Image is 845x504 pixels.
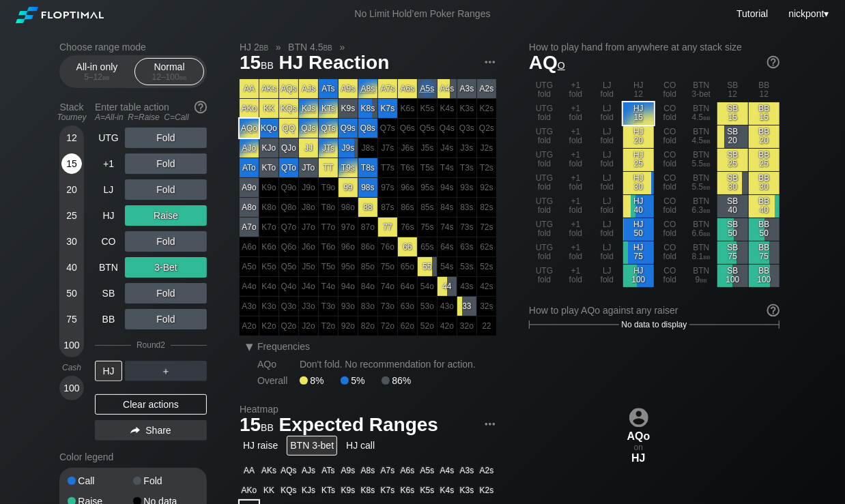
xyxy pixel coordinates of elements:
div: KK [259,99,278,118]
div: 100% fold in prior round [339,257,358,276]
div: 100% fold in prior round [398,119,417,138]
div: +1 fold [560,265,591,287]
div: Call [68,476,133,486]
div: 100% fold in prior round [319,178,338,197]
div: 25 [61,205,82,226]
div: 100% fold in prior round [477,297,496,316]
div: A7o [240,218,259,237]
div: 100% fold in prior round [279,237,298,256]
div: 100% fold in prior round [358,218,377,237]
div: QJo [279,138,298,158]
div: BTN 6.6 [686,218,717,241]
span: bb [704,228,711,238]
div: 100% fold in prior round [457,257,476,276]
div: BB 15 [749,102,779,125]
div: UTG fold [529,102,560,125]
div: 100% fold in prior round [378,158,397,177]
span: bb [102,72,110,82]
div: BB 25 [749,149,779,171]
div: +1 fold [560,218,591,241]
div: KJo [259,138,278,158]
span: bb [704,205,711,215]
div: Don't fold. No recommendation for action. [319,99,338,118]
div: Don't fold. No recommendation for action. [299,119,318,138]
div: SB 12 [717,79,748,102]
div: A8o [240,198,259,217]
div: BTN 5.5 [686,149,717,171]
div: 100% fold in prior round [457,158,476,177]
div: CO fold [655,79,685,102]
div: K8s [358,99,377,118]
div: UTG fold [529,195,560,218]
div: Enter table action [95,96,207,128]
div: 100% fold in prior round [477,277,496,296]
span: bb [704,113,711,122]
div: 100% fold in prior round [358,138,377,158]
div: BTN 9 [686,265,717,287]
div: 30 [61,231,82,252]
div: UTG fold [529,125,560,148]
div: A=All-in R=Raise C=Call [95,113,207,122]
span: bb [180,72,187,82]
div: 100% fold in prior round [299,257,318,276]
div: 100% fold in prior round [339,218,358,237]
div: SB 50 [717,218,748,241]
div: CO [95,231,122,252]
div: 100% fold in prior round [240,277,259,296]
div: HJ 40 [623,195,654,218]
div: Tourney [54,113,89,122]
div: BTN 5.5 [686,172,717,194]
div: 100% fold in prior round [319,257,338,276]
div: 100% fold in prior round [378,178,397,197]
div: 75 [61,309,82,329]
div: 100% fold in prior round [339,198,358,217]
div: LJ [95,179,122,200]
div: BB 20 [749,125,779,148]
div: Normal [138,59,201,85]
div: SB 30 [717,172,748,194]
div: 100% fold in prior round [299,277,318,296]
div: 100% fold in prior round [477,178,496,197]
span: bb [704,182,711,192]
div: 100% fold in prior round [299,218,318,237]
span: bb [704,159,711,168]
div: UTG fold [529,218,560,241]
img: help.32db89a4.svg [193,100,208,115]
div: CO fold [655,172,685,194]
div: 100% fold in prior round [319,237,338,256]
div: 100% fold in prior round [398,158,417,177]
div: 100% fold in prior round [457,99,476,118]
div: A4s [438,79,457,98]
div: K7s [378,99,397,118]
div: A9o [240,178,259,197]
div: HJ 100 [623,265,654,287]
div: HJ [95,205,122,226]
div: 100% fold in prior round [398,218,417,237]
div: 100% fold in prior round [259,198,278,217]
div: KTo [259,158,278,177]
div: A7s [378,79,397,98]
div: 55 [418,257,437,276]
div: BTN 3-bet [686,79,717,102]
span: 15 [238,53,276,75]
div: HJ 12 [623,79,654,102]
span: » [268,42,288,53]
div: LJ fold [592,125,622,148]
div: 100% fold in prior round [398,138,417,158]
div: Don't fold. No recommendation for action. [358,79,377,98]
div: 100% fold in prior round [398,257,417,276]
div: 100% fold in prior round [438,297,457,316]
div: 100% fold in prior round [418,138,437,158]
div: CO fold [655,102,685,125]
div: 100% fold in prior round [457,178,476,197]
div: How to play AQo against any raiser [529,305,779,316]
div: 100% fold in prior round [438,237,457,256]
div: SB 100 [717,265,748,287]
div: CO fold [655,195,685,218]
div: BB 30 [749,172,779,194]
div: 100% fold in prior round [457,138,476,158]
div: 88 [358,198,377,217]
span: bb [704,136,711,145]
div: BTN 8.1 [686,241,717,264]
div: HJ 20 [623,125,654,148]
